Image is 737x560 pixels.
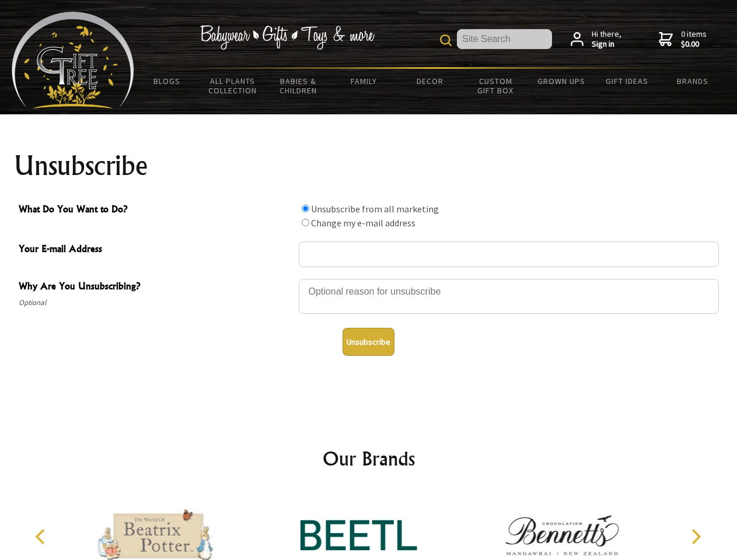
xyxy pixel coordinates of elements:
h2: Our Brands [23,444,714,473]
span: Hi there, [592,29,621,50]
input: What Do You Want to Do? [302,205,309,212]
span: Optional [19,296,293,310]
a: Custom Gift Box [463,69,529,103]
img: Babyware - Gifts - Toys and more... [12,12,134,108]
strong: $0.00 [681,39,707,50]
button: Next [683,524,708,549]
a: BLOGS [134,69,200,93]
button: Previous [29,524,55,549]
span: What Do You Want to Do? [19,202,293,219]
label: Change my e-mail address [311,217,415,229]
input: Your E-mail Address [299,242,719,267]
a: Family [331,69,397,93]
span: Your E-mail Address [19,242,293,258]
a: Brands [660,69,726,93]
input: What Do You Want to Do? [302,219,309,226]
span: Why Are You Unsubscribing? [19,279,293,296]
a: Gift Ideas [594,69,660,93]
img: product search [440,34,452,46]
img: Babywear - Gifts - Toys & more [200,25,375,50]
a: 0 items$0.00 [659,29,707,50]
span: 0 items [681,29,707,50]
strong: Sign in [592,39,621,50]
input: Site Search [457,29,552,49]
button: Unsubscribe [343,328,394,356]
a: All Plants Collection [200,69,266,103]
a: Babies & Children [266,69,331,103]
h1: Unsubscribe [14,152,724,180]
textarea: Why Are You Unsubscribing? [299,279,719,314]
a: Hi there,Sign in [571,29,621,50]
a: Decor [397,69,463,93]
label: Unsubscribe from all marketing [311,203,439,215]
a: Grown Ups [528,69,594,93]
